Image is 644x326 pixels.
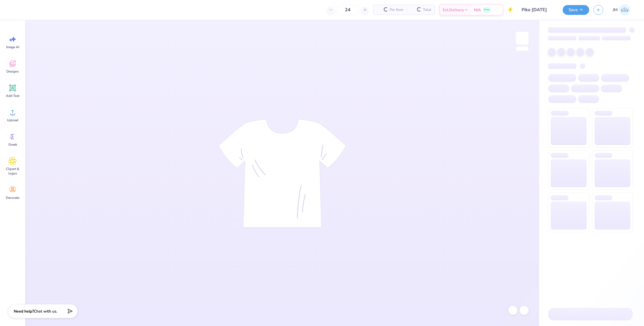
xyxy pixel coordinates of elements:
[14,309,34,314] strong: Need help?
[6,45,19,49] span: Image AI
[6,69,19,74] span: Designs
[34,309,57,314] span: Chat with us.
[443,7,464,13] span: Est. Delivery
[3,167,22,176] span: Clipart & logos
[423,7,431,13] span: Total
[563,5,589,15] button: Save
[6,195,19,200] span: Decorate
[390,7,403,13] span: Per Item
[8,142,17,147] span: Greek
[6,94,19,98] span: Add Text
[218,119,346,228] img: tee-skeleton.svg
[337,5,359,15] input: – –
[7,118,18,122] span: Upload
[517,4,558,15] input: Untitled Design
[619,4,630,15] img: John Michael Binayas
[484,8,489,12] span: Free
[613,7,618,13] span: JM
[610,4,633,15] a: JM
[474,7,481,13] span: N/A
